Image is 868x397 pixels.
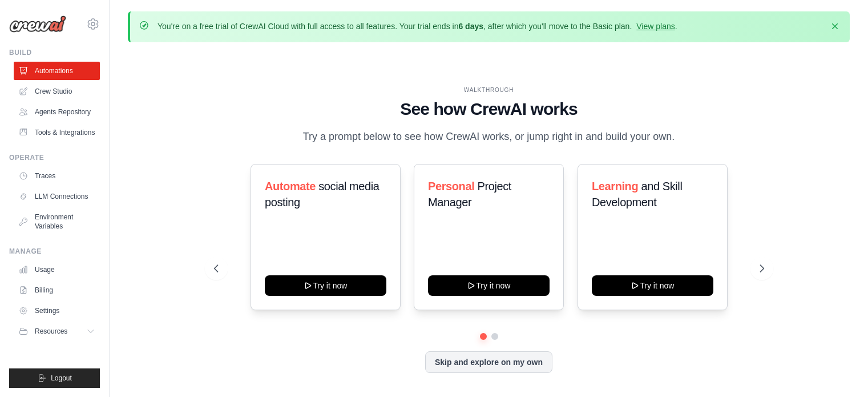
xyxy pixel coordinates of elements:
[9,48,100,57] div: Build
[265,180,380,208] span: social media posting
[14,103,100,121] a: Agents Repository
[425,351,552,373] button: Skip and explore on my own
[158,21,677,32] p: You're on a free trial of CrewAI Cloud with full access to all features. Your trial ends in , aft...
[14,167,100,185] a: Traces
[14,187,100,206] a: LLM Connections
[35,327,67,336] span: Resources
[14,208,100,235] a: Environment Variables
[214,86,764,94] div: WALKTHROUGH
[636,22,675,31] a: View plans
[14,123,100,142] a: Tools & Integrations
[14,62,100,80] a: Automations
[428,275,550,296] button: Try it now
[214,99,764,119] h1: See how CrewAI works
[265,275,386,296] button: Try it now
[14,322,100,340] button: Resources
[9,15,66,33] img: Logo
[428,180,474,193] span: Personal
[592,275,713,296] button: Try it now
[811,342,868,397] iframe: Chat Widget
[51,374,72,383] span: Logout
[9,368,100,388] button: Logout
[9,247,100,256] div: Manage
[592,180,638,193] span: Learning
[14,260,100,279] a: Usage
[14,281,100,299] a: Billing
[9,153,100,162] div: Operate
[592,180,682,208] span: and Skill Development
[297,129,681,145] p: Try a prompt below to see how CrewAI works, or jump right in and build your own.
[14,302,100,320] a: Settings
[14,82,100,101] a: Crew Studio
[265,180,316,193] span: Automate
[428,180,511,208] span: Project Manager
[458,22,483,31] strong: 6 days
